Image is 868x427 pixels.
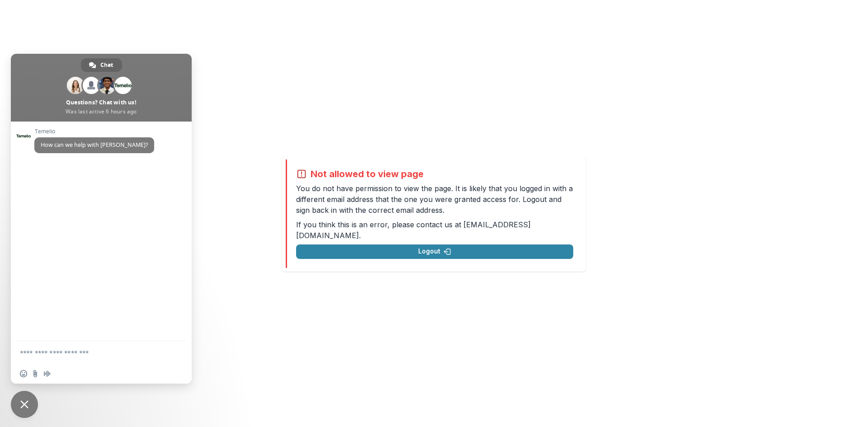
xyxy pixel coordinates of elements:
span: How can we help with [PERSON_NAME]? [41,141,148,149]
a: [EMAIL_ADDRESS][DOMAIN_NAME] [296,220,531,240]
div: Chat [81,58,122,72]
p: If you think this is an error, please contact us at . [296,219,573,241]
span: Send a file [32,370,39,377]
div: Close chat [11,391,38,418]
h2: Not allowed to view page [311,169,424,179]
span: Temelio [34,128,154,135]
span: Audio message [43,370,51,377]
span: Insert an emoji [20,370,27,377]
span: Chat [100,58,113,72]
button: Logout [296,244,573,259]
p: You do not have permission to view the page. It is likely that you logged in with a different ema... [296,183,573,216]
textarea: Compose your message... [20,349,163,357]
